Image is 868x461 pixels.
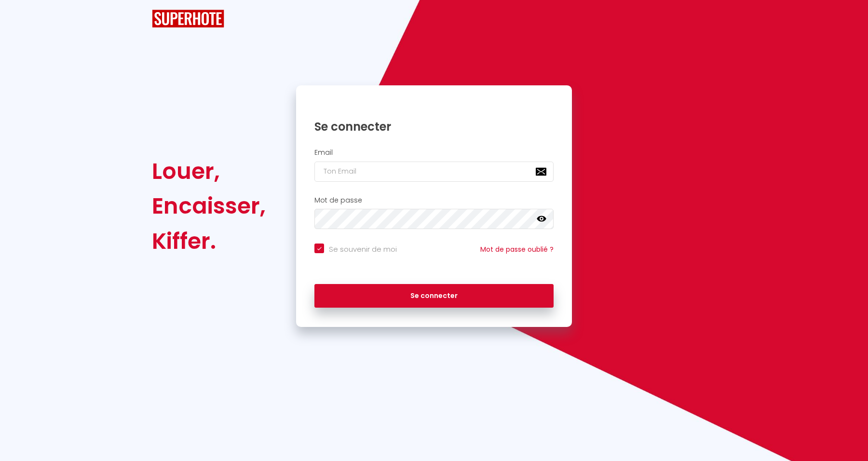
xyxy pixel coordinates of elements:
h1: Se connecter [314,119,554,134]
button: Ouvrir le widget de chat LiveChat [8,4,37,33]
h2: Mot de passe [314,196,554,204]
img: SuperHote logo [152,10,224,27]
h2: Email [314,149,554,157]
div: Encaisser, [152,189,266,223]
input: Ton Email [314,162,554,182]
a: Mot de passe oublié ? [480,244,554,254]
div: Louer, [152,154,266,189]
button: Se connecter [314,284,554,308]
div: Kiffer. [152,224,266,258]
